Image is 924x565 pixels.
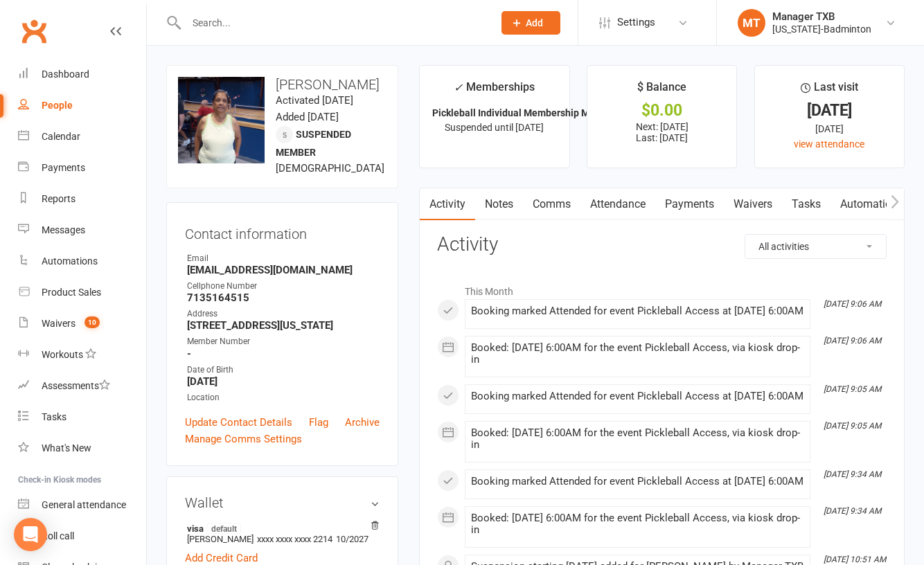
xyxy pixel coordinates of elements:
li: This Month [437,277,887,299]
div: Booking marked Attended for event Pickleball Access at [DATE] 6:00AM [471,476,804,487]
div: Booked: [DATE] 6:00AM for the event Pickleball Access, via kiosk drop-in [471,427,804,451]
a: Activity [420,188,475,220]
div: Booking marked Attended for event Pickleball Access at [DATE] 6:00AM [471,305,804,317]
span: default [207,523,241,534]
div: Cellphone Number [187,280,380,293]
div: Messages [42,224,85,235]
i: [DATE] 10:51 AM [824,555,886,564]
div: $ Balance [637,78,686,103]
i: [DATE] 9:06 AM [824,336,881,346]
div: Email [187,252,380,265]
button: Add [501,11,560,35]
div: What's New [42,442,91,454]
a: Clubworx [17,14,51,48]
span: Add [526,17,543,28]
div: Dashboard [42,69,89,80]
span: xxxx xxxx xxxx 2214 [257,534,332,544]
span: 10/2027 [336,534,368,544]
div: Open Intercom Messenger [14,518,47,551]
a: Product Sales [18,277,146,308]
a: Dashboard [18,59,146,90]
div: Memberships [454,78,535,104]
div: Last visit [801,78,858,103]
div: Tasks [42,411,66,422]
div: MT [738,9,765,37]
div: Workouts [42,349,83,360]
a: Update Contact Details [185,414,292,431]
div: Date of Birth [187,364,380,377]
div: People [42,100,73,111]
strong: [EMAIL_ADDRESS][DOMAIN_NAME] [187,264,380,276]
i: [DATE] 9:06 AM [824,299,881,309]
span: [DEMOGRAPHIC_DATA] [276,162,384,174]
div: Assessments [42,380,110,391]
a: Waivers 10 [18,308,146,339]
a: Assessments [18,370,146,402]
a: What's New [18,433,146,464]
div: Payments [42,162,85,173]
li: [PERSON_NAME] [185,521,380,546]
strong: [DATE] [187,375,380,388]
div: Manager TXB [772,10,871,23]
strong: - [187,348,380,360]
strong: [STREET_ADDRESS][US_STATE] [187,319,380,332]
a: Attendance [580,188,655,220]
div: General attendance [42,499,126,510]
div: Booking marked Attended for event Pickleball Access at [DATE] 6:00AM [471,391,804,402]
div: [US_STATE]-Badminton [772,23,871,35]
a: Payments [655,188,724,220]
a: Automations [830,188,913,220]
a: Archive [345,414,380,431]
img: image1758726553.png [178,77,265,163]
a: Roll call [18,521,146,552]
a: Comms [523,188,580,220]
a: Calendar [18,121,146,152]
a: Notes [475,188,523,220]
a: Reports [18,183,146,215]
i: [DATE] 9:34 AM [824,506,881,516]
a: Flag [309,414,328,431]
span: Suspended member [276,129,351,158]
h3: Wallet [185,495,380,510]
div: Booked: [DATE] 6:00AM for the event Pickleball Access, via kiosk drop-in [471,512,804,536]
p: Next: [DATE] Last: [DATE] [600,121,724,143]
a: Messages [18,215,146,246]
div: Automations [42,255,98,267]
div: Location [187,391,380,404]
h3: Contact information [185,221,380,242]
div: Product Sales [42,287,101,298]
strong: visa [187,523,373,534]
div: Calendar [42,131,80,142]
div: [DATE] [767,121,891,136]
div: $0.00 [600,103,724,118]
div: Booked: [DATE] 6:00AM for the event Pickleball Access, via kiosk drop-in [471,342,804,366]
i: [DATE] 9:05 AM [824,421,881,431]
h3: Activity [437,234,887,255]
span: Suspended until [DATE] [445,122,544,133]
div: Reports [42,193,75,204]
a: view attendance [794,138,864,150]
i: ✓ [454,81,463,94]
input: Search... [182,13,483,33]
h3: [PERSON_NAME] [178,77,387,92]
time: Added [DATE] [276,111,339,123]
a: Waivers [724,188,782,220]
span: Settings [617,7,655,38]
a: People [18,90,146,121]
strong: Pickleball Individual Membership Monthly (... [432,107,631,118]
div: [DATE] [767,103,891,118]
div: Waivers [42,318,75,329]
span: 10 [85,316,100,328]
a: Tasks [782,188,830,220]
div: Member Number [187,335,380,348]
a: Workouts [18,339,146,370]
i: [DATE] 9:05 AM [824,384,881,394]
a: Automations [18,246,146,277]
i: [DATE] 9:34 AM [824,469,881,479]
div: Roll call [42,530,74,541]
a: Tasks [18,402,146,433]
a: Manage Comms Settings [185,431,302,447]
time: Activated [DATE] [276,94,353,107]
strong: 7135164515 [187,292,380,304]
a: Payments [18,152,146,183]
